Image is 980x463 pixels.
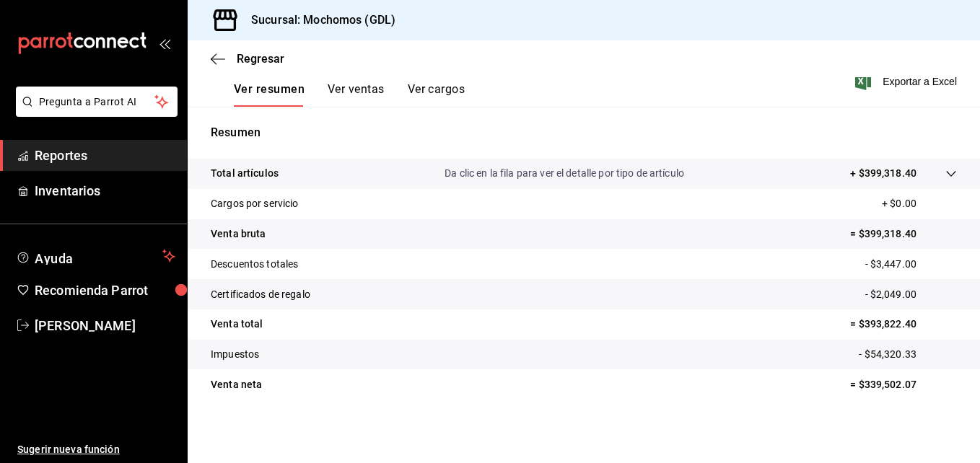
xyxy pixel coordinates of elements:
[858,73,957,90] button: Exportar a Excel
[211,124,957,141] p: Resumen
[850,166,916,181] p: + $399,318.40
[859,347,957,362] p: - $54,320.33
[234,82,305,107] button: Ver resumen
[211,196,299,211] p: Cargos por servicio
[35,146,175,165] span: Reportes
[237,52,284,66] span: Regresar
[211,166,279,181] p: Total artículos
[39,94,155,110] span: Pregunta a Parrot AI
[211,52,284,66] button: Regresar
[16,87,178,117] button: Pregunta a Parrot AI
[240,12,395,29] h3: Sucursal: Mochomos (GDL)
[850,317,957,332] p: = $393,822.40
[234,82,465,107] div: navigation tabs
[211,226,266,242] p: Venta bruta
[328,82,385,107] button: Ver ventas
[35,316,175,335] span: [PERSON_NAME]
[865,257,957,272] p: - $3,447.00
[408,82,465,107] button: Ver cargos
[35,181,175,200] span: Inventarios
[159,38,170,49] button: open_drawer_menu
[35,247,157,265] span: Ayuda
[850,226,957,242] p: = $399,318.40
[850,377,957,392] p: = $339,502.07
[211,347,259,362] p: Impuestos
[211,287,310,302] p: Certificados de regalo
[35,281,175,300] span: Recomienda Parrot
[211,377,262,392] p: Venta neta
[10,105,178,120] a: Pregunta a Parrot AI
[17,442,175,457] span: Sugerir nueva función
[445,166,684,181] p: Da clic en la fila para ver el detalle por tipo de artículo
[882,196,957,211] p: + $0.00
[211,257,298,272] p: Descuentos totales
[865,287,957,302] p: - $2,049.00
[211,317,263,332] p: Venta total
